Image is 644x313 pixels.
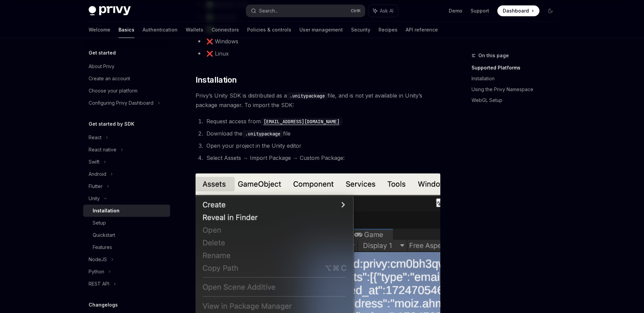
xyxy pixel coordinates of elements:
[351,22,370,38] a: Security
[89,255,107,264] div: NodeJS
[93,207,119,215] div: Installation
[503,7,529,14] span: Dashboard
[351,8,361,14] span: Ctrl K
[89,182,103,190] div: Flutter
[449,7,462,14] a: Demo
[204,153,440,163] li: Select Assets → Import Package → Custom Package:
[368,5,398,17] button: Ask AI
[89,6,131,16] img: dark logo
[545,5,556,16] button: Toggle dark mode
[472,95,561,106] a: WebGL Setup
[93,219,106,227] div: Setup
[89,194,100,203] div: Unity
[83,229,170,241] a: Quickstart
[196,49,440,58] li: ❌ Linux
[89,22,110,38] a: Welcome
[406,22,438,38] a: API reference
[89,133,102,142] div: React
[211,22,239,38] a: Connectors
[83,85,170,97] a: Choose your platform
[478,51,509,60] span: On this page
[261,118,342,125] code: [EMAIL_ADDRESS][DOMAIN_NAME]
[93,231,115,239] div: Quickstart
[83,217,170,229] a: Setup
[89,301,118,309] h5: Changelogs
[89,170,106,178] div: Android
[299,22,343,38] a: User management
[259,7,278,15] div: Search...
[246,5,365,17] button: Search...CtrlK
[89,49,116,57] h5: Get started
[204,141,440,150] li: Open your project in the Unity editor
[196,37,440,46] li: ❌ Windows
[471,7,489,14] a: Support
[83,60,170,72] a: About Privy
[380,7,393,14] span: Ask AI
[472,84,561,95] a: Using the Privy Namespace
[196,91,440,110] span: Privy’s Unity SDK is distributed as a file, and is not yet available in Unity’s package manager. ...
[247,22,291,38] a: Policies & controls
[261,118,342,125] a: [EMAIL_ADDRESS][DOMAIN_NAME]
[83,72,170,85] a: Create an account
[89,120,134,128] h5: Get started by SDK
[93,243,112,251] div: Features
[242,130,283,138] code: .unitypackage
[186,22,203,38] a: Wallets
[89,99,153,107] div: Configuring Privy Dashboard
[89,75,130,83] div: Create an account
[472,73,561,84] a: Installation
[89,62,114,70] div: About Privy
[89,87,137,95] div: Choose your platform
[89,146,116,154] div: React native
[89,158,99,166] div: Swift
[83,205,170,217] a: Installation
[204,117,440,126] li: Request access from
[472,62,561,73] a: Supported Platforms
[118,22,134,38] a: Basics
[196,75,237,85] span: Installation
[379,22,398,38] a: Recipes
[287,92,328,100] code: .unitypackage
[143,22,178,38] a: Authentication
[83,241,170,253] a: Features
[89,268,104,276] div: Python
[89,280,109,288] div: REST API
[497,5,539,16] a: Dashboard
[204,129,440,138] li: Download the file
